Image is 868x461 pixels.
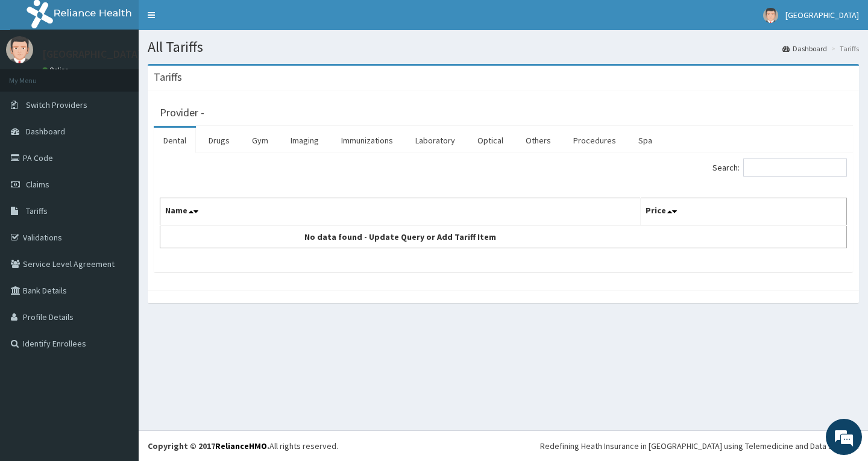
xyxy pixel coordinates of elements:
input: Search: [743,158,847,177]
th: Name [160,198,641,226]
a: Drugs [199,128,239,153]
a: RelianceHMO [215,441,267,451]
span: Dashboard [26,126,65,137]
a: Online [42,66,71,74]
h3: Tariffs [154,72,182,83]
span: [GEOGRAPHIC_DATA] [785,10,859,20]
a: Dental [154,128,196,153]
h1: All Tariffs [148,39,859,55]
img: User Image [763,8,778,23]
th: Price [641,198,847,226]
a: Imaging [281,128,329,153]
div: Redefining Heath Insurance in [GEOGRAPHIC_DATA] using Telemedicine and Data Science! [540,440,859,452]
a: Others [516,128,561,153]
td: No data found - Update Query or Add Tariff Item [160,225,641,248]
a: Gym [242,128,278,153]
img: User Image [6,36,33,63]
a: Dashboard [782,43,827,54]
footer: All rights reserved. [139,430,868,461]
a: Spa [629,128,662,153]
span: Switch Providers [26,99,87,110]
span: Tariffs [26,205,48,216]
a: Procedures [564,128,626,153]
label: Search: [712,158,847,177]
h3: Provider - [160,107,204,118]
a: Laboratory [406,128,465,153]
a: Immunizations [332,128,403,153]
a: Optical [468,128,513,153]
p: [GEOGRAPHIC_DATA] [42,49,142,60]
li: Tariffs [828,43,859,54]
span: Claims [26,179,49,190]
strong: Copyright © 2017 . [148,441,269,451]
